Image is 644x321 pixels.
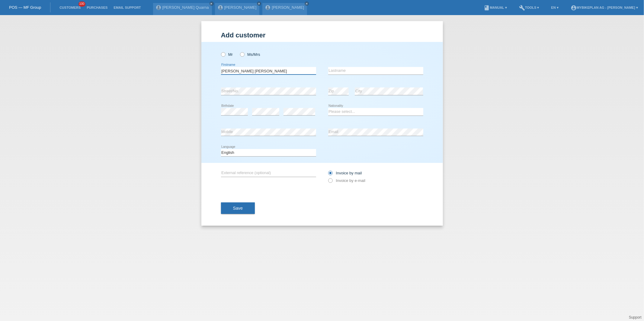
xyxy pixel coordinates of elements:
[519,5,525,11] i: build
[629,315,642,319] a: Support
[328,171,332,178] input: Invoice by mail
[305,2,308,5] i: close
[210,2,214,6] a: close
[272,5,304,10] a: [PERSON_NAME]
[240,52,260,57] label: Ms/Mrs
[571,5,577,11] i: account_circle
[78,2,86,7] span: 100
[305,2,309,6] a: close
[162,5,209,10] a: [PERSON_NAME] Quarna
[221,52,225,56] input: Mr
[221,202,255,214] button: Save
[56,6,84,9] a: Customers
[210,2,213,5] i: close
[328,178,366,183] label: Invoice by e-mail
[9,5,41,10] a: POS — MF Group
[240,52,244,56] input: Ms/Mrs
[568,6,641,9] a: account_circleMybikeplan AG - [PERSON_NAME] ▾
[328,178,332,186] input: Invoice by e-mail
[224,5,257,10] a: [PERSON_NAME]
[221,31,423,39] h1: Add customer
[328,171,362,175] label: Invoice by mail
[221,52,233,57] label: Mr
[84,6,111,9] a: Purchases
[481,6,510,9] a: bookManual ▾
[233,206,243,211] span: Save
[484,5,490,11] i: book
[516,6,542,9] a: buildTools ▾
[111,6,144,9] a: Email Support
[548,6,562,9] a: EN ▾
[258,2,261,5] i: close
[257,2,261,6] a: close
